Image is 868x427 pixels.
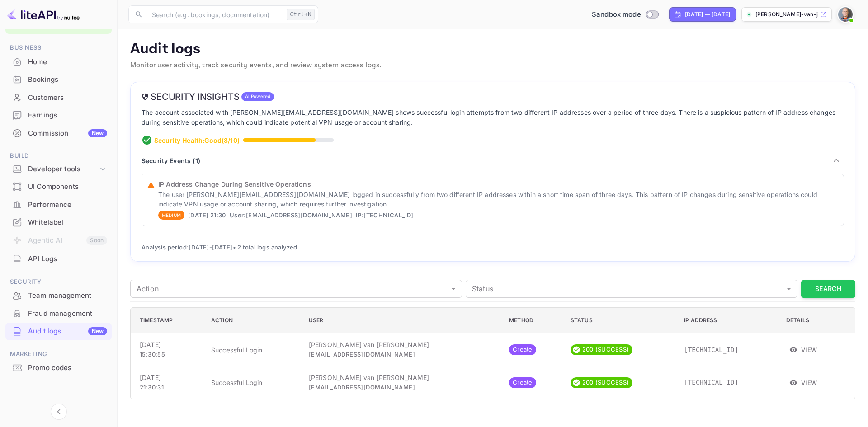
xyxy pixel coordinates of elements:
[28,57,107,67] div: Home
[5,287,112,304] a: Team management
[579,345,632,354] span: 200 (SUCCESS)
[5,89,112,106] a: Customers
[786,376,821,389] button: View
[28,128,107,139] div: Commission
[130,40,855,58] p: Audit logs
[755,10,818,19] p: [PERSON_NAME]-van-jaarsveld-...
[154,136,240,145] p: Security Health: Good ( 8 /10)
[5,125,112,142] div: CommissionNew
[5,178,112,195] a: UI Components
[142,108,844,128] p: The account associated with [PERSON_NAME][EMAIL_ADDRESS][DOMAIN_NAME] shows successful login atte...
[592,9,641,20] span: Sandbox mode
[28,326,107,337] div: Audit logs
[28,363,107,373] div: Promo codes
[287,9,315,20] div: Ctrl+K
[5,161,112,177] div: Developer tools
[142,156,200,165] p: Security Events ( 1 )
[5,287,112,305] div: Team management
[779,308,855,333] th: Details
[588,9,662,20] div: Switch to Production mode
[28,309,107,319] div: Fraud management
[5,214,112,230] a: Whitelabel
[158,190,838,209] p: The user [PERSON_NAME][EMAIL_ADDRESS][DOMAIN_NAME] logged in successfully from two different IP a...
[88,129,107,137] div: New
[130,60,855,71] p: Monitor user activity, track security events, and review system access logs.
[5,196,112,214] div: Performance
[211,378,294,387] p: Successful Login
[5,107,112,124] div: Earnings
[838,7,853,22] img: Neville van Jaarsveld
[28,291,107,301] div: Team management
[28,200,107,210] div: Performance
[302,308,502,333] th: User
[7,7,80,22] img: LiteAPI logo
[502,308,563,333] th: Method
[5,71,112,88] a: Bookings
[5,214,112,231] div: Whitelabel
[677,308,779,333] th: IP Address
[5,250,112,267] a: API Logs
[563,308,677,333] th: Status
[509,378,536,387] span: Create
[211,345,294,355] p: Successful Login
[509,345,536,354] span: Create
[158,179,838,189] p: IP Address Change During Sensitive Operations
[146,5,283,23] input: Search (e.g. bookings, documentation)
[140,340,197,349] p: [DATE]
[158,212,184,219] span: MEDIUM
[142,244,297,251] span: Analysis period: [DATE] - [DATE] • 2 total logs analyzed
[28,164,98,174] div: Developer tools
[241,93,274,100] span: AI Powered
[28,110,107,121] div: Earnings
[5,125,112,141] a: CommissionNew
[28,182,107,192] div: UI Components
[5,71,112,89] div: Bookings
[786,343,821,357] button: View
[5,323,112,340] div: Audit logsNew
[5,359,112,376] a: Promo codes
[5,250,112,268] div: API Logs
[356,211,414,221] span: IP: [TECHNICAL_ID]
[801,280,855,298] button: Search
[5,178,112,196] div: UI Components
[5,305,112,323] div: Fraud management
[140,384,164,391] span: 21:30:31
[5,89,112,107] div: Customers
[685,10,730,19] div: [DATE] — [DATE]
[5,151,112,161] span: Build
[5,277,112,287] span: Security
[684,378,772,387] p: [TECHNICAL_ID]
[28,93,107,103] div: Customers
[204,308,302,333] th: Action
[5,196,112,213] a: Performance
[684,345,772,355] p: [TECHNICAL_ID]
[142,91,240,102] h6: Security Insights
[309,373,495,382] p: [PERSON_NAME] van [PERSON_NAME]
[28,254,107,264] div: API Logs
[88,327,107,335] div: New
[51,404,67,420] button: Collapse navigation
[309,351,415,358] span: [EMAIL_ADDRESS][DOMAIN_NAME]
[28,217,107,228] div: Whitelabel
[140,373,197,382] p: [DATE]
[5,305,112,322] a: Fraud management
[131,308,204,333] th: Timestamp
[5,53,112,70] a: Home
[5,349,112,359] span: Marketing
[579,378,632,387] span: 200 (SUCCESS)
[309,340,495,349] p: [PERSON_NAME] van [PERSON_NAME]
[230,211,352,221] span: User: [EMAIL_ADDRESS][DOMAIN_NAME]
[140,351,165,358] span: 15:30:55
[188,211,226,221] span: [DATE] 21:30
[5,43,112,53] span: Business
[28,75,107,85] div: Bookings
[309,384,415,391] span: [EMAIL_ADDRESS][DOMAIN_NAME]
[5,53,112,71] div: Home
[5,359,112,377] div: Promo codes
[5,107,112,123] a: Earnings
[5,323,112,339] a: Audit logsNew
